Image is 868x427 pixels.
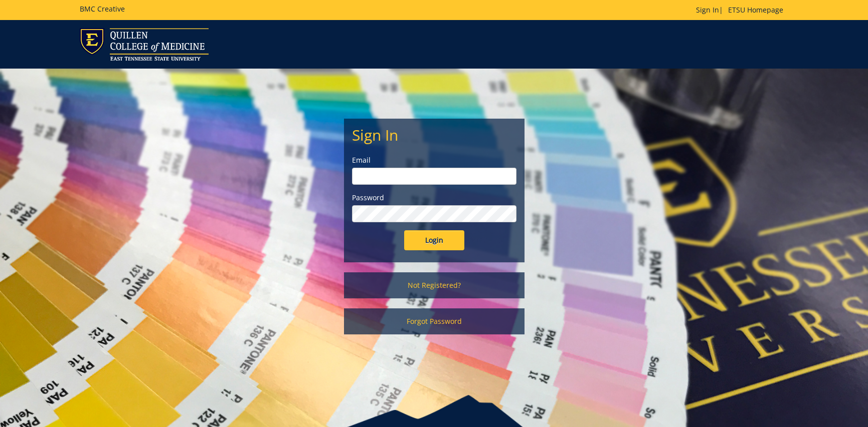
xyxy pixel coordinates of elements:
a: Sign In [696,5,719,15]
input: Login [404,230,464,250]
img: ETSU logo [80,28,209,61]
h5: BMC Creative [80,5,125,13]
label: Password [352,193,516,203]
p: | [696,5,788,15]
a: Not Registered? [344,272,525,298]
a: Forgot Password [344,308,525,334]
a: ETSU Homepage [723,5,788,15]
h2: Sign In [352,127,516,143]
label: Email [352,155,516,165]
